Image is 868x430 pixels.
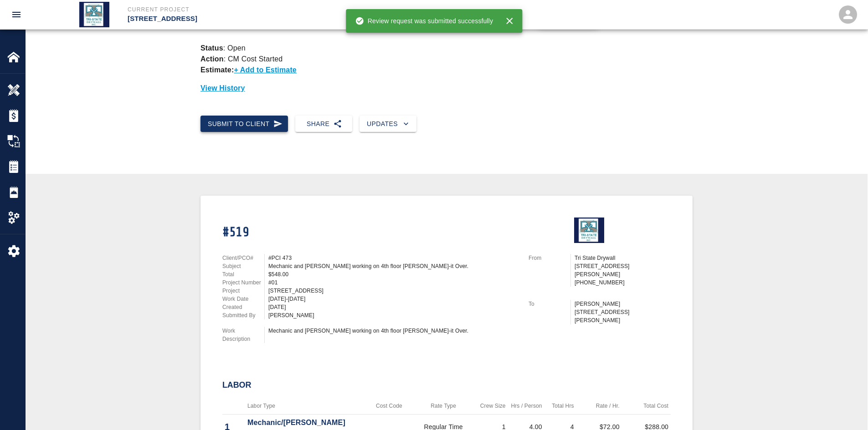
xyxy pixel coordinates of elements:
[200,83,693,94] p: View History
[222,287,264,295] p: Project
[268,311,518,319] div: [PERSON_NAME]
[574,218,604,243] img: Tri State Drywall
[268,295,518,303] div: [DATE]-[DATE]
[268,254,518,262] div: #PCI 473
[200,116,288,132] button: Submit to Client
[222,327,264,343] p: Work Description
[295,116,352,132] button: Share
[268,278,518,287] div: #01
[222,295,264,303] p: Work Date
[822,386,868,430] iframe: Chat Widget
[411,398,476,415] th: Rate Type
[575,254,671,262] p: Tri State Drywall
[200,55,282,63] p: : CM Cost Started
[575,308,671,324] p: [STREET_ADDRESS][PERSON_NAME]
[200,44,223,52] strong: Status
[222,262,264,270] p: Subject
[575,262,671,278] p: [STREET_ADDRESS][PERSON_NAME]
[222,311,264,319] p: Submitted By
[367,398,411,415] th: Cost Code
[268,303,518,311] div: [DATE]
[575,278,671,287] p: [PHONE_NUMBER]
[268,270,518,278] div: $548.00
[245,398,367,415] th: Labor Type
[222,225,518,241] h1: #519
[575,300,671,308] p: [PERSON_NAME]
[576,398,622,415] th: Rate / Hr.
[268,287,518,295] div: [STREET_ADDRESS]
[247,417,365,428] p: Mechanic/[PERSON_NAME]
[222,270,264,278] p: Total
[222,303,264,311] p: Created
[268,327,518,335] div: Mechanic and [PERSON_NAME] working on 4th floor [PERSON_NAME]-it Over.
[355,13,493,29] div: Review request was submitted successfully
[234,66,297,74] p: + Add to Estimate
[128,5,483,14] p: Current Project
[508,398,544,415] th: Hrs / Person
[360,116,416,132] button: Updates
[222,380,671,390] h2: Labor
[200,66,234,74] strong: Estimate:
[476,398,508,415] th: Crew Size
[268,262,518,270] div: Mechanic and [PERSON_NAME] working on 4th floor [PERSON_NAME]-it Over.
[200,55,224,63] strong: Action
[622,398,671,415] th: Total Cost
[200,43,693,54] p: : Open
[5,4,27,25] button: open drawer
[79,2,109,27] img: Tri State Drywall
[529,300,570,308] p: To
[544,398,576,415] th: Total Hrs
[222,278,264,287] p: Project Number
[222,254,264,262] p: Client/PCO#
[529,254,570,262] p: From
[128,14,483,24] p: [STREET_ADDRESS]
